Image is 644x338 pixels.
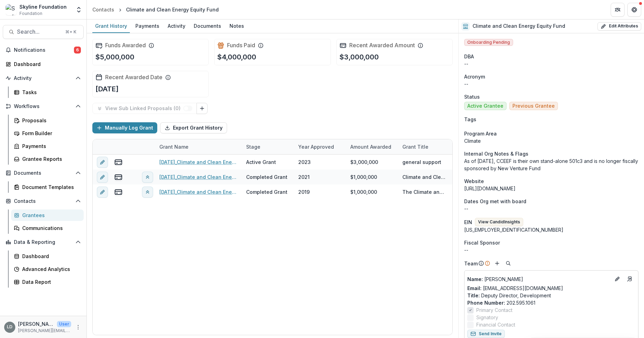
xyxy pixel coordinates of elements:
div: Documents [191,21,224,31]
button: Get Help [627,3,641,17]
button: edit [97,172,108,183]
div: Climate and Clean Energy Equity Fund [126,6,219,13]
div: 2023 [298,158,311,166]
button: Manually Log Grant [92,122,157,133]
div: Stage [242,143,265,150]
h2: Recent Awarded Date [105,74,162,81]
h2: Funds Paid [227,42,255,49]
a: Payments [133,19,162,33]
button: Search... [3,25,84,39]
div: -- [464,60,638,67]
div: Grant Title [398,139,450,154]
span: Previous Grantee [512,103,555,109]
div: Amount Awarded [346,143,395,150]
button: Export Grant History [160,122,227,133]
p: [DATE] [95,84,119,94]
div: Payments [22,142,78,150]
a: Payments [11,140,84,152]
a: [DATE]_Climate and Clean Energy Equity Fund_1000000 [159,173,238,181]
span: Primary Contact [476,306,512,314]
button: Edit [613,275,621,283]
span: Status [464,93,480,100]
a: Grantee Reports [11,153,84,165]
div: Contacts [92,6,114,13]
div: Year approved [294,143,338,150]
a: Go to contact [624,273,635,285]
span: Title : [467,292,480,298]
p: [PERSON_NAME][EMAIL_ADDRESS][DOMAIN_NAME] [18,328,71,334]
div: [US_EMPLOYER_IDENTIFICATION_NUMBER] [464,226,638,233]
button: view-payments [114,188,123,196]
nav: breadcrumb [90,5,221,15]
p: As of [DATE], CCEEF is their own stand-alone 501c3 and is no longer fiscally sponsored by New Ven... [464,157,638,172]
a: Data Report [11,276,84,288]
span: Active Grantee [467,103,503,109]
div: Grant Term [450,139,502,154]
p: User [57,321,71,327]
div: Activity [165,21,188,31]
div: general support [402,158,441,166]
div: $3,000,000 [350,158,378,166]
p: $4,000,000 [217,52,256,62]
a: Dashboard [3,58,84,70]
div: Skyline Foundation [19,3,67,10]
button: Partners [611,3,625,17]
img: Skyline Foundation [6,4,17,15]
a: Contacts [90,5,117,15]
div: Active Grant [246,158,276,166]
div: Dashboard [14,60,78,68]
div: ⌘ + K [64,28,78,36]
div: Grant History [92,21,130,31]
p: Climate [464,137,638,145]
div: Grant Title [398,143,433,150]
button: edit [97,157,108,168]
div: Grantee Reports [22,155,78,163]
a: Activity [165,19,188,33]
h2: Funds Awarded [105,42,146,49]
button: Notifications6 [3,44,84,56]
button: Open Activity [3,73,84,84]
button: View Sub Linked Proposals (0) [92,103,197,114]
span: Data & Reporting [14,239,73,245]
a: Grantees [11,209,84,221]
div: Tasks [22,89,78,96]
span: Acronym [464,73,485,80]
div: 2021 [298,173,310,181]
span: Program Area [464,130,497,137]
span: Contacts [14,198,73,204]
div: Payments [133,21,162,31]
span: Onboarding Pending [464,39,513,46]
a: Name: [PERSON_NAME] [467,275,610,283]
a: Tasks [11,86,84,98]
div: $1,000,000 [350,173,377,181]
a: Form Builder [11,127,84,139]
span: Foundation [19,10,42,17]
span: Financial Contact [476,321,515,328]
a: Email: [EMAIL_ADDRESS][DOMAIN_NAME] [467,285,563,292]
div: Year approved [294,139,346,154]
a: [URL][DOMAIN_NAME] [464,186,516,191]
div: Amount Awarded [346,139,398,154]
p: Deputy Director, Development [467,292,635,299]
span: Notifications [14,47,74,53]
div: Stage [242,139,294,154]
div: Grantees [22,212,78,219]
div: Climate and Clean Energy Equity Fund (paid to New Venture Fund) [402,173,446,181]
span: Fiscal Sponsor [464,239,500,246]
span: Email: [467,285,482,291]
a: Documents [191,19,224,33]
a: [DATE]_Climate and Clean Energy Equity Fund_1000000 [159,188,238,196]
button: View linked parent [142,172,153,183]
button: Open Data & Reporting [3,237,84,248]
span: DBA [464,53,474,60]
button: view-payments [114,158,123,166]
span: Activity [14,75,73,81]
button: edit [97,187,108,198]
h2: Climate and Clean Energy Equity Fund [472,23,565,29]
p: $5,000,000 [95,52,134,62]
button: Open Documents [3,167,84,179]
p: -- [464,80,638,88]
span: Signatory [476,314,498,321]
p: EIN [464,219,472,226]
